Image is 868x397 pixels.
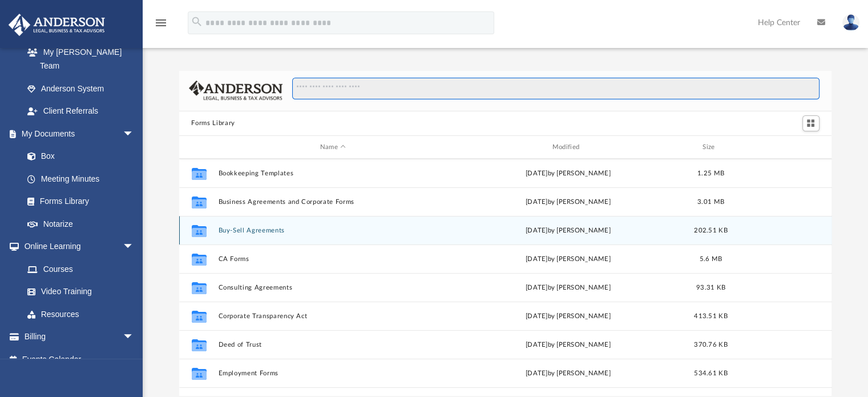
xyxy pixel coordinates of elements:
div: [DATE] by [PERSON_NAME] [453,311,683,322]
a: menu [154,22,168,30]
div: grid [179,159,832,395]
span: arrow_drop_down [123,326,146,349]
button: Switch to Grid View [802,115,819,131]
img: User Pic [842,14,859,31]
a: Anderson System [16,77,146,100]
div: [DATE] by [PERSON_NAME] [453,340,683,350]
a: Forms Library [16,190,140,213]
a: Video Training [16,280,140,303]
div: id [738,142,818,153]
button: Buy-Sell Agreements [218,227,448,234]
i: search [191,15,203,28]
button: Employment Forms [218,370,448,377]
a: Online Learningarrow_drop_down [8,235,146,258]
button: Forms Library [191,118,235,129]
div: [DATE] by [PERSON_NAME] [453,197,683,207]
div: [DATE] by [PERSON_NAME] [453,254,683,264]
a: Meeting Minutes [16,167,146,190]
span: 413.51 KB [694,313,727,319]
a: Client Referrals [16,100,146,123]
span: 534.61 KB [694,370,727,376]
div: [DATE] by [PERSON_NAME] [453,226,683,236]
div: Size [688,142,733,153]
div: id [184,142,212,153]
a: Events Calendar [8,348,151,371]
div: Name [217,142,447,153]
span: 93.31 KB [696,284,725,291]
button: Business Agreements and Corporate Forms [218,198,448,206]
div: [DATE] by [PERSON_NAME] [453,169,683,179]
a: Box [16,145,140,168]
span: arrow_drop_down [123,122,146,146]
a: My Documentsarrow_drop_down [8,122,146,145]
div: Modified [453,142,683,153]
button: CA Forms [218,255,448,263]
span: 5.6 MB [699,256,722,262]
a: Notarize [16,212,146,235]
a: My [PERSON_NAME] Team [16,41,140,77]
div: [DATE] by [PERSON_NAME] [453,283,683,293]
a: Billingarrow_drop_down [8,326,151,348]
span: 370.76 KB [694,342,727,348]
i: menu [154,16,168,30]
span: 3.01 MB [697,199,724,205]
button: Bookkeeping Templates [218,170,448,177]
img: Anderson Advisors Platinum Portal [5,14,108,36]
input: Search files and folders [292,78,819,99]
a: Resources [16,303,146,326]
div: [DATE] by [PERSON_NAME] [453,368,683,379]
button: Deed of Trust [218,341,448,348]
a: Courses [16,258,146,280]
button: Consulting Agreements [218,284,448,291]
span: arrow_drop_down [123,235,146,259]
button: Corporate Transparency Act [218,312,448,320]
span: 202.51 KB [694,227,727,234]
span: 1.25 MB [697,170,724,177]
